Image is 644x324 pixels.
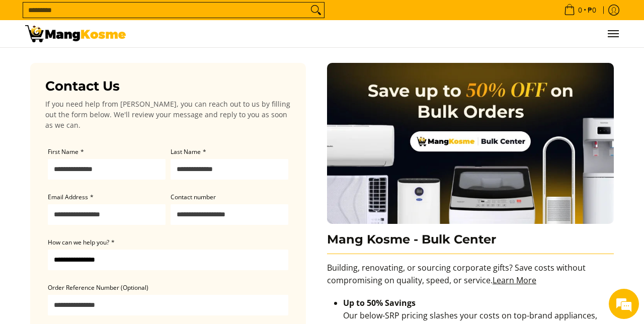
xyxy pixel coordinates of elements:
span: How can we help you? [48,238,109,247]
span: Contact number [171,193,216,201]
h3: Contact Us [45,78,291,95]
span: ₱0 [586,7,598,14]
a: Learn More [493,275,536,286]
p: If you need help from [PERSON_NAME], you can reach out to us by filling out the form below. We'll... [45,99,291,130]
span: Order Reference Number (Optional) [48,283,148,292]
h3: Mang Kosme - Bulk Center [327,232,614,255]
span: Last Name [171,147,201,156]
span: 0 [577,7,584,14]
button: Menu [607,20,619,47]
p: Building, renovating, or sourcing corporate gifts? Save costs without compromising on quality, sp... [327,262,614,297]
button: Search [308,3,324,18]
ul: Customer Navigation [136,20,619,47]
nav: Main Menu [136,20,619,47]
img: Contact Us Today! l Mang Kosme - Home Appliance Warehouse Sale [25,25,126,42]
span: Email Address [48,193,88,201]
span: • [561,5,599,16]
span: First Name [48,147,78,156]
strong: Up to 50% Savings [343,297,416,308]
